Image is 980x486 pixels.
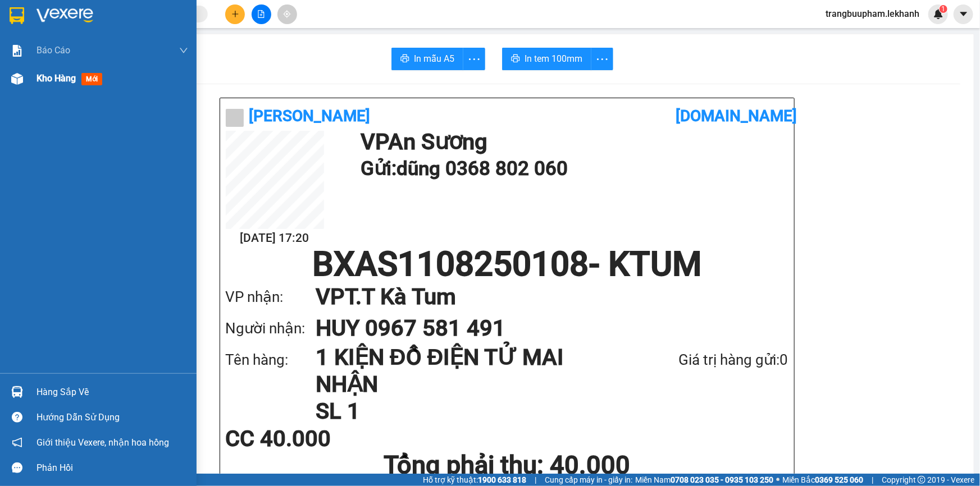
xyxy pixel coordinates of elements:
[37,435,169,450] span: Giới thiệu Vexere, nhận hoa hồng
[37,43,70,57] span: Báo cáo
[463,52,485,66] span: more
[782,474,863,486] span: Miền Bắc
[107,36,198,52] div: 0967581491
[179,46,188,55] span: down
[676,107,797,125] b: [DOMAIN_NAME]
[252,4,271,24] button: file-add
[316,344,619,398] h1: 1 KIỆN ĐỒ ĐIỆN TỬ MAI NHẬN
[226,428,412,450] div: CC 40.000
[37,460,188,476] div: Phản hồi
[591,48,613,70] button: more
[545,474,632,486] span: Cung cấp máy in - giấy in:
[107,11,134,22] span: Nhận:
[37,409,188,426] div: Hướng dẫn sử dụng
[12,437,22,448] span: notification
[10,36,99,52] div: 0368802060
[11,73,23,85] img: warehouse-icon
[463,48,485,70] button: more
[10,81,198,109] div: Tên hàng: 1 KIỆN ĐỒ ĐIỆN TỬ MAI NHẬN ( : 1 )
[231,10,239,18] span: plus
[525,52,582,66] span: In tem 100mm
[11,386,23,398] img: warehouse-icon
[671,475,773,484] strong: 0708 023 035 - 0935 103 250
[106,62,121,74] span: CC :
[316,313,766,344] h1: HUY 0967 581 491
[10,10,99,23] div: An Sương
[316,281,766,313] h1: VP T.T Kà Tum
[511,54,520,65] span: printer
[107,10,198,23] div: T.T Kà Tum
[502,48,591,70] button: printerIn tem 100mm
[226,450,788,480] h1: Tổng phải thu: 40.000
[361,153,783,184] h1: Gửi: dũng 0368 802 060
[941,5,945,13] span: 1
[872,474,873,486] span: |
[283,10,291,18] span: aim
[776,478,780,482] span: ⚪️
[918,476,926,484] span: copyright
[225,4,245,24] button: plus
[817,7,928,21] span: trangbuupham.lekhanh
[107,23,198,36] div: HUY
[37,73,76,84] span: Kho hàng
[277,4,297,24] button: aim
[81,73,102,85] span: mới
[391,48,463,70] button: printerIn mẫu A5
[478,475,526,484] strong: 1900 633 818
[106,59,199,75] div: 40.000
[10,11,27,22] span: Gửi:
[316,398,619,425] h1: SL 1
[414,52,454,66] span: In mẫu A5
[226,286,316,309] div: VP nhận:
[815,475,863,484] strong: 0369 525 060
[257,10,265,18] span: file-add
[249,107,371,125] b: [PERSON_NAME]
[423,474,526,486] span: Hỗ trợ kỹ thuật:
[954,4,973,24] button: caret-down
[10,7,24,24] img: logo-vxr
[635,474,773,486] span: Miền Nam
[226,229,324,247] h2: [DATE] 17:20
[37,384,188,401] div: Hàng sắp về
[226,349,316,372] div: Tên hàng:
[535,474,536,486] span: |
[226,247,788,281] h1: BXAS1108250108 - KTUM
[619,349,788,372] div: Giá trị hàng gửi: 0
[12,412,22,423] span: question-circle
[226,317,316,340] div: Người nhận:
[959,9,969,19] span: caret-down
[400,54,409,65] span: printer
[12,462,22,473] span: message
[933,9,943,19] img: icon-new-feature
[940,5,947,13] sup: 1
[11,45,23,57] img: solution-icon
[591,52,613,66] span: more
[10,23,99,36] div: dũng
[361,131,783,153] h1: VP An Sương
